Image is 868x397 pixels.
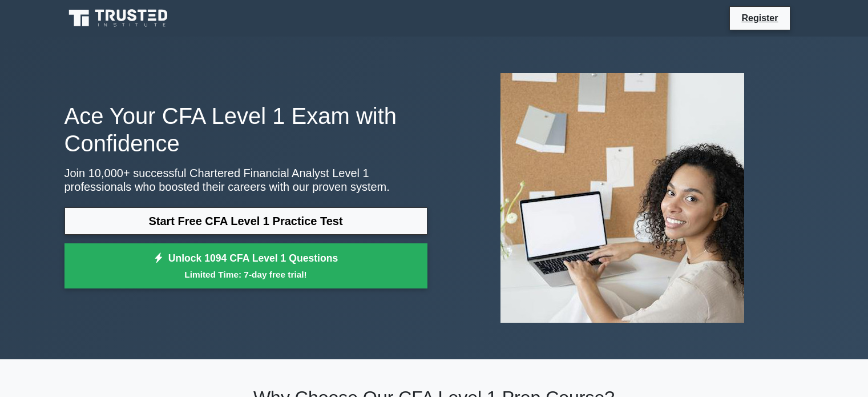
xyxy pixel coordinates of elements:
a: Register [734,11,785,25]
a: Unlock 1094 CFA Level 1 QuestionsLimited Time: 7-day free trial! [64,243,427,289]
h1: Ace Your CFA Level 1 Exam with Confidence [64,102,427,157]
small: Limited Time: 7-day free trial! [79,268,413,281]
p: Join 10,000+ successful Chartered Financial Analyst Level 1 professionals who boosted their caree... [64,166,427,194]
a: Start Free CFA Level 1 Practice Test [64,207,427,235]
